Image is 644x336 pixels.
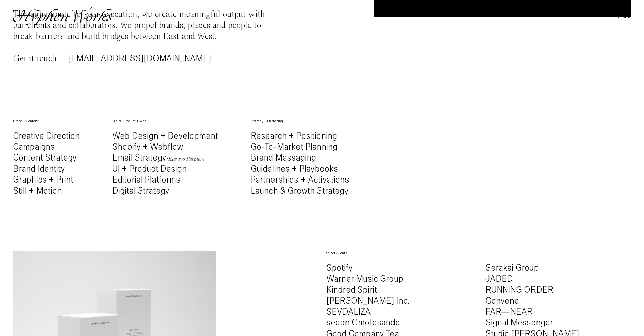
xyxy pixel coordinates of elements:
h6: Brand + Content [13,119,80,124]
a: 中文 [615,11,631,18]
a: About [581,11,604,19]
div: Select Works [520,10,570,19]
h4: Creative Direction Campaigns Content Strategy Brand Identity Graphics + Print Still + Motion [13,131,80,196]
h6: Digital Product + Web [112,119,218,124]
h6: Select Clients [326,251,472,256]
img: Hyphen Works [13,7,113,25]
div: About [581,10,604,19]
h4: Research + Positioning Go-To-Market Planning Brand Messaging Guidelines + Playbooks Partnerships ... [251,131,349,196]
a: [EMAIL_ADDRESS][DOMAIN_NAME] [68,54,211,63]
em: (Klaviyo Partner) [166,156,204,162]
h4: Web Design + Development Shopify + Webflow Email Strategy UI + Product Design Editorial Platforms... [112,131,218,196]
h6: Strategy + Marketing [251,119,349,124]
a: Select Works [520,11,570,19]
